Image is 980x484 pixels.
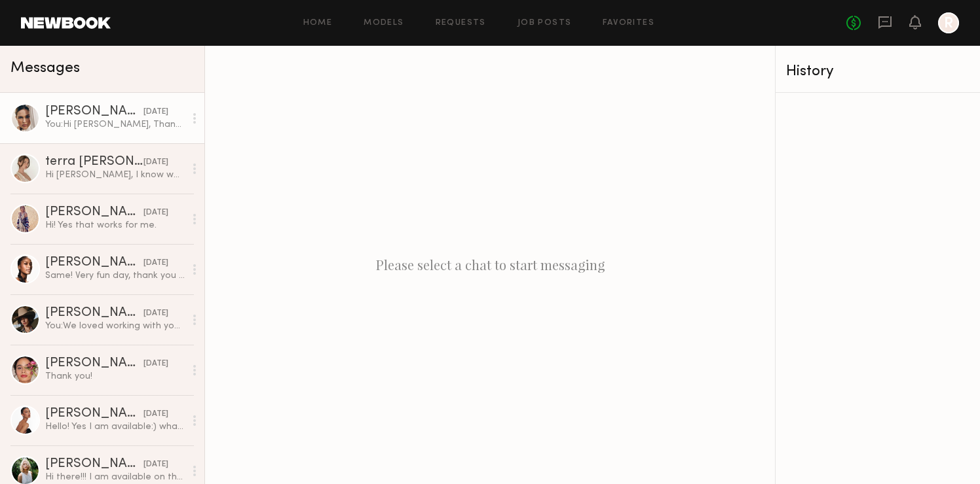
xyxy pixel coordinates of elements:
[45,421,185,433] div: Hello! Yes I am available:) what is the rate ?
[143,257,168,269] div: [DATE]
[205,46,775,484] div: Please select a chat to start messaging
[303,19,333,27] a: Home
[45,105,143,118] div: [PERSON_NAME]
[364,19,404,27] a: Models
[45,118,185,131] div: You: Hi [PERSON_NAME], Thank you for confirming your availability! Could you please hold [DATE] f...
[143,358,168,370] div: [DATE]
[45,156,143,169] div: terra [PERSON_NAME]
[436,19,486,27] a: Requests
[518,19,572,27] a: Job Posts
[45,206,143,219] div: [PERSON_NAME]
[10,61,80,76] span: Messages
[45,458,143,471] div: [PERSON_NAME]
[143,458,168,471] div: [DATE]
[143,156,168,169] div: [DATE]
[45,307,143,320] div: [PERSON_NAME]
[786,64,970,79] div: History
[143,106,168,118] div: [DATE]
[938,12,959,33] a: R
[143,207,168,219] div: [DATE]
[45,357,143,370] div: [PERSON_NAME]
[45,169,185,181] div: Hi [PERSON_NAME], I know we have been in discussion over text but I wanted to follow up here so e...
[45,256,143,269] div: [PERSON_NAME]
[45,219,185,232] div: Hi! Yes that works for me.
[45,269,185,282] div: Same! Very fun day, thank you again
[45,471,185,483] div: Hi there!!! I am available on the [DATE] to shoot. :)
[603,19,654,27] a: Favorites
[45,407,143,421] div: [PERSON_NAME]
[143,307,168,320] div: [DATE]
[45,320,185,332] div: You: We loved working with you! xx
[45,370,185,383] div: Thank you!
[143,408,168,421] div: [DATE]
